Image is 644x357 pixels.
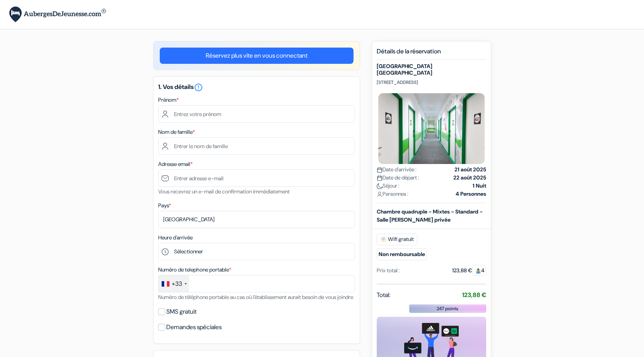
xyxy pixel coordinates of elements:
[456,190,486,198] strong: 4 Personnes
[194,83,203,91] a: error_outline
[454,166,486,174] strong: 21 août 2025
[377,234,417,245] span: Wifi gratuit
[377,290,390,300] span: Total:
[160,48,354,64] a: Réservez plus vite en vous connectant
[377,63,486,76] h5: [GEOGRAPHIC_DATA] [GEOGRAPHIC_DATA]
[158,137,355,155] input: Entrer le nom de famille
[166,306,196,317] label: SMS gratuit
[437,305,458,312] span: 247 points
[194,83,203,92] i: error_outline
[166,322,222,333] label: Demandes spéciales
[472,265,486,276] span: 4
[380,236,386,243] img: free_wifi.svg
[158,105,355,123] input: Entrez votre prénom
[172,279,182,289] div: +33
[377,190,408,198] span: Personnes :
[158,169,355,187] input: Entrer adresse e-mail
[158,266,231,274] label: Numéro de telephone portable
[377,208,483,223] b: Chambre quadruple - Mixtes - Standard - Salle [PERSON_NAME] privée
[462,291,486,299] strong: 123,88 €
[9,7,106,22] img: AubergesDeJeunesse.com
[158,234,193,242] label: Heure d'arrivée
[158,294,353,301] small: Numéro de téléphone portable au cas où l'établissement aurait besoin de vous joindre
[475,268,481,274] img: guest.svg
[159,275,189,292] div: France: +33
[377,191,383,197] img: user_icon.svg
[377,167,383,173] img: calendar.svg
[453,174,486,182] strong: 22 août 2025
[377,248,427,260] small: Non remboursable
[377,174,419,182] span: Date de départ :
[377,182,400,190] span: Séjour :
[158,83,355,92] h5: 1. Vos détails
[158,128,195,136] label: Nom de famille
[158,188,290,195] small: Vous recevrez un e-mail de confirmation immédiatement
[377,183,383,189] img: moon.svg
[158,96,179,104] label: Prénom
[377,166,417,174] span: Date d'arrivée :
[473,182,486,190] strong: 1 Nuit
[377,79,486,85] p: [STREET_ADDRESS]
[377,48,486,60] h5: Détails de la réservation
[377,266,400,275] div: Prix total :
[158,160,193,168] label: Adresse email
[452,266,486,275] div: 123,88 €
[377,175,383,181] img: calendar.svg
[158,202,171,210] label: Pays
